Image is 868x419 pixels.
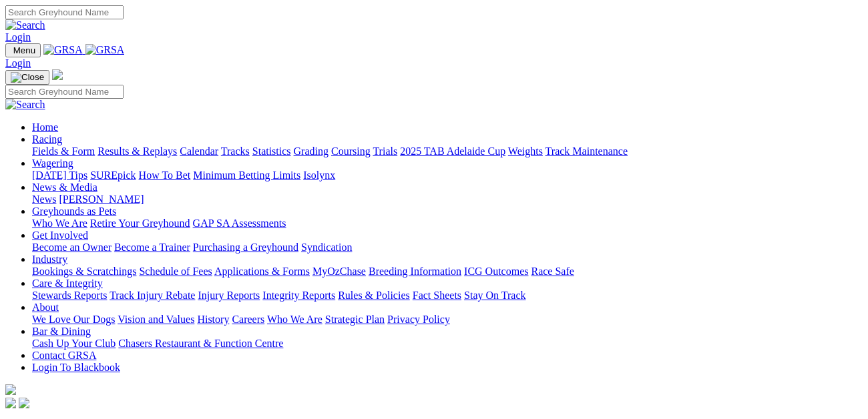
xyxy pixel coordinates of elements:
[508,145,543,157] a: Weights
[32,314,863,326] div: About
[90,169,136,181] a: SUREpick
[5,5,124,19] input: Search
[32,218,863,230] div: Greyhounds as Pets
[193,169,300,181] a: Minimum Betting Limits
[301,242,352,253] a: Syndication
[32,290,863,302] div: Care & Integrity
[262,290,335,301] a: Integrity Reports
[32,326,91,337] a: Bar & Dining
[464,290,525,301] a: Stay On Track
[294,145,329,157] a: Grading
[193,218,286,229] a: GAP SA Assessments
[197,314,229,325] a: History
[32,290,107,301] a: Stewards Reports
[198,290,260,301] a: Injury Reports
[118,338,283,349] a: Chasers Restaurant & Function Centre
[5,398,16,408] img: facebook.svg
[32,181,97,193] a: News & Media
[43,44,83,56] img: GRSA
[139,266,212,277] a: Schedule of Fees
[32,350,96,361] a: Contact GRSA
[32,145,863,157] div: Racing
[5,43,41,57] button: Toggle navigation
[32,242,863,254] div: Get Involved
[180,145,218,157] a: Calendar
[32,157,73,169] a: Wagering
[387,314,450,325] a: Privacy Policy
[531,266,574,277] a: Race Safe
[267,314,322,325] a: Who We Are
[52,69,63,80] img: logo-grsa-white.png
[373,145,397,157] a: Trials
[32,254,67,265] a: Industry
[5,99,45,111] img: Search
[32,169,863,181] div: Wagering
[90,218,190,229] a: Retire Your Greyhound
[32,266,136,277] a: Bookings & Scratchings
[464,266,528,277] a: ICG Outcomes
[110,290,195,301] a: Track Injury Rebate
[546,145,628,157] a: Track Maintenance
[5,57,31,69] a: Login
[32,193,863,205] div: News & Media
[139,169,191,181] a: How To Bet
[252,145,291,157] a: Statistics
[5,31,31,43] a: Login
[232,314,264,325] a: Careers
[338,290,410,301] a: Rules & Policies
[114,242,190,253] a: Become a Trainer
[32,314,115,325] a: We Love Our Dogs
[97,145,177,157] a: Results & Replays
[118,314,194,325] a: Vision and Values
[303,169,335,181] a: Isolynx
[5,384,16,395] img: logo-grsa-white.png
[5,70,49,85] button: Toggle navigation
[85,44,125,56] img: GRSA
[369,266,461,277] a: Breeding Information
[413,290,461,301] a: Fact Sheets
[32,193,56,205] a: News
[32,362,120,373] a: Login To Blackbook
[32,133,62,145] a: Racing
[13,45,35,55] span: Menu
[32,169,87,181] a: [DATE] Tips
[32,218,87,229] a: Who We Are
[32,278,103,289] a: Care & Integrity
[32,266,863,278] div: Industry
[214,266,310,277] a: Applications & Forms
[32,145,95,157] a: Fields & Form
[331,145,371,157] a: Coursing
[32,230,88,241] a: Get Involved
[32,338,116,349] a: Cash Up Your Club
[32,205,116,217] a: Greyhounds as Pets
[312,266,366,277] a: MyOzChase
[32,338,863,350] div: Bar & Dining
[19,398,29,408] img: twitter.svg
[32,302,59,313] a: About
[59,193,144,205] a: [PERSON_NAME]
[193,242,298,253] a: Purchasing a Greyhound
[32,242,112,253] a: Become an Owner
[221,145,250,157] a: Tracks
[32,121,58,133] a: Home
[11,72,44,83] img: Close
[5,19,45,31] img: Search
[325,314,385,325] a: Strategic Plan
[400,145,505,157] a: 2025 TAB Adelaide Cup
[5,85,124,99] input: Search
